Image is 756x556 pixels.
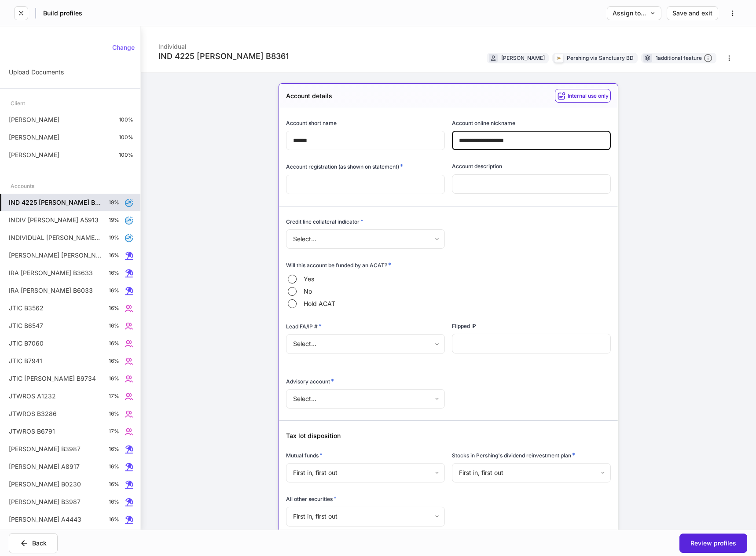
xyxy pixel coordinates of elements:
p: [PERSON_NAME] [9,115,59,124]
p: 16% [109,252,119,259]
p: IRA [PERSON_NAME] B6033 [9,286,93,295]
p: 17% [109,393,119,400]
p: JTIC B3562 [9,304,44,313]
h6: Account description [452,162,502,170]
div: First in, first out [452,463,610,482]
h6: Mutual funds [286,451,323,460]
p: 16% [109,375,119,382]
p: 17% [109,428,119,435]
p: INDIVIDUAL [PERSON_NAME] B6105 [9,233,102,242]
p: JTIC B7941 [9,357,42,365]
div: Save and exit [672,10,712,16]
h6: Lead FA/IP # [286,322,322,331]
p: 16% [109,446,119,453]
div: Review profiles [690,540,736,546]
p: 16% [109,463,119,470]
p: IRA [PERSON_NAME] B3633 [9,269,93,277]
div: [PERSON_NAME] [501,54,545,62]
p: INDIV [PERSON_NAME] A5913 [9,216,99,225]
h6: Will this account be funded by an ACAT? [286,261,391,269]
p: 16% [109,481,119,488]
h5: Account details [286,92,332,100]
p: 19% [109,217,119,224]
h6: Flipped IP [452,322,476,330]
p: 100% [119,116,133,123]
button: Review profiles [679,534,747,553]
div: Accounts [11,178,34,194]
h5: IND 4225 [PERSON_NAME] B8361 [9,198,102,207]
p: [PERSON_NAME] A4443 [9,515,81,524]
h5: Build profiles [43,9,82,18]
div: 1 additional feature [656,54,712,63]
h6: Internal use only [568,92,609,100]
p: 19% [109,199,119,206]
p: [PERSON_NAME] [9,151,59,159]
div: Select... [286,229,444,249]
p: [PERSON_NAME] A8917 [9,462,80,471]
h6: Advisory account [286,377,334,386]
div: Select... [286,334,444,353]
h6: All other securities [286,494,337,503]
p: [PERSON_NAME] [PERSON_NAME] A6773 [9,251,102,260]
p: JTWROS B3286 [9,409,57,418]
p: 16% [109,322,119,329]
div: Individual [158,37,289,51]
button: Back [9,533,58,553]
div: Change [112,44,135,51]
p: JTWROS A1232 [9,392,56,401]
div: IND 4225 [PERSON_NAME] B8361 [158,51,289,62]
p: 16% [109,305,119,312]
p: [PERSON_NAME] B0230 [9,480,81,489]
div: Select... [286,389,444,409]
h6: Credit line collateral indicator [286,217,363,226]
p: JTIC B6547 [9,321,43,330]
p: [PERSON_NAME] B3987 [9,497,81,506]
div: Pershing via Sanctuary BD [567,54,634,62]
button: Assign to... [607,6,661,20]
p: 100% [119,151,133,158]
p: JTIC [PERSON_NAME] B9734 [9,374,96,383]
span: Hold ACAT [304,299,335,308]
p: 16% [109,340,119,347]
p: 16% [109,357,119,365]
p: [PERSON_NAME] B3987 [9,445,81,453]
p: 16% [109,498,119,505]
p: 100% [119,134,133,141]
p: Upload Documents [9,68,64,77]
p: JTWROS B6791 [9,427,55,436]
h5: Tax lot disposition [286,431,611,440]
span: No [304,287,312,296]
h6: Stocks in Pershing's dividend reinvestment plan [452,451,575,460]
button: Change [106,41,140,55]
p: [PERSON_NAME] [9,133,59,142]
div: First in, first out [286,507,444,526]
div: Client [11,96,25,111]
div: First in, first out [286,463,444,482]
button: Save and exit [667,6,718,20]
h6: Account short name [286,119,337,127]
p: 16% [109,410,119,417]
p: 16% [109,516,119,523]
p: 19% [109,234,119,241]
p: JTIC B7060 [9,339,44,348]
h6: Account online nickname [452,119,515,127]
div: Back [20,539,47,548]
p: 16% [109,269,119,276]
div: Assign to... [613,10,656,16]
span: Yes [304,275,314,284]
p: 16% [109,287,119,294]
h6: Account registration (as shown on statement) [286,162,403,171]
